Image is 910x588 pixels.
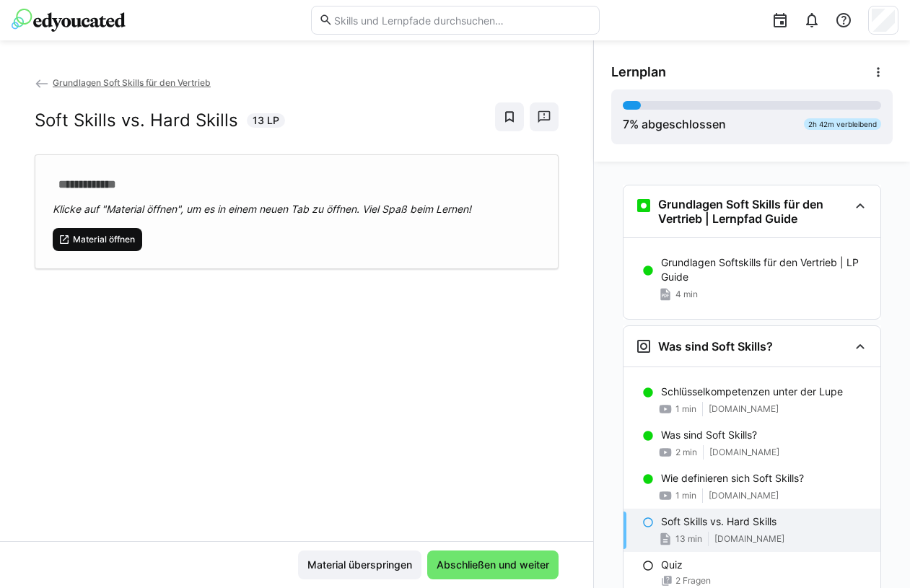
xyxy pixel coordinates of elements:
[661,385,843,399] p: Schlüsselkompetenzen unter der Lupe
[675,289,698,300] span: 4 min
[333,14,591,27] input: Skills und Lernpfade durchsuchen…
[623,115,726,133] div: % abgeschlossen
[611,64,666,80] span: Lernplan
[658,339,773,354] h3: Was sind Soft Skills?
[675,533,702,545] span: 13 min
[714,533,784,545] span: [DOMAIN_NAME]
[661,471,804,486] p: Wie definieren sich Soft Skills?
[675,447,697,458] span: 2 min
[35,77,211,88] a: Grundlagen Soft Skills für den Vertrieb
[434,558,551,572] span: Abschließen und weiter
[675,490,696,501] span: 1 min
[35,110,238,131] h2: Soft Skills vs. Hard Skills
[53,77,211,88] span: Grundlagen Soft Skills für den Vertrieb
[804,118,881,130] div: 2h 42m verbleibend
[709,447,779,458] span: [DOMAIN_NAME]
[661,428,757,442] p: Was sind Soft Skills?
[298,550,421,579] button: Material überspringen
[427,550,559,579] button: Abschließen und weiter
[305,558,414,572] span: Material überspringen
[658,197,849,226] h3: Grundlagen Soft Skills für den Vertrieb | Lernpfad Guide
[71,234,136,245] span: Material öffnen
[675,403,696,415] span: 1 min
[661,255,869,284] p: Grundlagen Softskills für den Vertrieb | LP Guide
[709,403,779,415] span: [DOMAIN_NAME]
[53,203,471,215] span: Klicke auf "Material öffnen", um es in einem neuen Tab zu öffnen. Viel Spaß beim Lernen!
[675,575,711,587] span: 2 Fragen
[661,558,683,572] p: Quiz
[53,228,142,251] button: Material öffnen
[661,514,776,529] p: Soft Skills vs. Hard Skills
[709,490,779,501] span: [DOMAIN_NAME]
[623,117,629,131] span: 7
[253,113,279,128] span: 13 LP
